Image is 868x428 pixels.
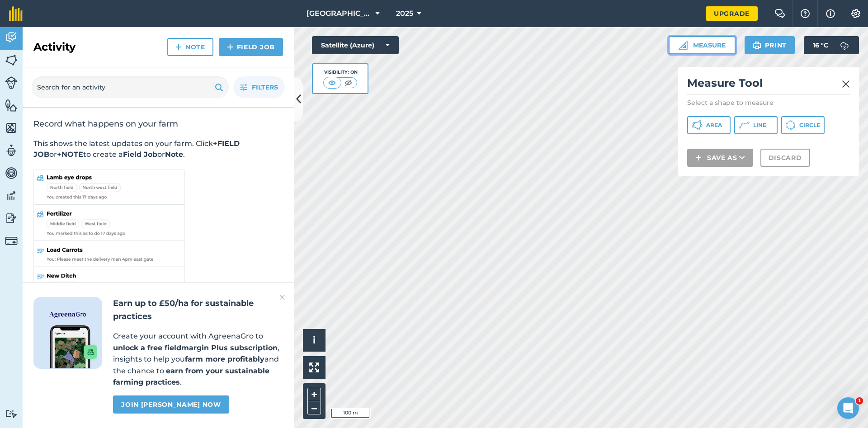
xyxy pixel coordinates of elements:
p: Create your account with AgreenaGro to , insights to help you and the chance to . [113,330,283,388]
img: Ruler icon [679,41,688,50]
span: [GEOGRAPHIC_DATA] [307,8,372,19]
button: Filters [233,76,285,98]
img: Two speech bubbles overlapping with the left bubble in the forefront [774,9,785,18]
img: svg+xml;base64,PHN2ZyB4bWxucz0iaHR0cDovL3d3dy53My5vcmcvMjAwMC9zdmciIHdpZHRoPSIxNCIgaGVpZ2h0PSIyNC... [175,42,182,52]
button: + [307,388,321,401]
img: svg+xml;base64,PHN2ZyB4bWxucz0iaHR0cDovL3d3dy53My5vcmcvMjAwMC9zdmciIHdpZHRoPSIxNCIgaGVpZ2h0PSIyNC... [227,42,233,52]
img: A cog icon [850,9,861,18]
p: This shows the latest updates on your farm. Click or to create a or . [33,138,283,160]
img: svg+xml;base64,PHN2ZyB4bWxucz0iaHR0cDovL3d3dy53My5vcmcvMjAwMC9zdmciIHdpZHRoPSIyMiIgaGVpZ2h0PSIzMC... [842,79,850,89]
img: svg+xml;base64,PHN2ZyB4bWxucz0iaHR0cDovL3d3dy53My5vcmcvMjAwMC9zdmciIHdpZHRoPSI1NiIgaGVpZ2h0PSI2MC... [5,99,18,112]
span: 2025 [396,8,413,19]
img: svg+xml;base64,PD94bWwgdmVyc2lvbj0iMS4wIiBlbmNvZGluZz0idXRmLTgiPz4KPCEtLSBHZW5lcmF0b3I6IEFkb2JlIE... [5,409,18,418]
img: svg+xml;base64,PHN2ZyB4bWxucz0iaHR0cDovL3d3dy53My5vcmcvMjAwMC9zdmciIHdpZHRoPSI1NiIgaGVpZ2h0PSI2MC... [5,53,18,67]
img: A question mark icon [800,9,811,18]
span: Circle [799,122,820,129]
img: svg+xml;base64,PHN2ZyB4bWxucz0iaHR0cDovL3d3dy53My5vcmcvMjAwMC9zdmciIHdpZHRoPSIxNyIgaGVpZ2h0PSIxNy... [826,8,835,19]
img: svg+xml;base64,PD94bWwgdmVyc2lvbj0iMS4wIiBlbmNvZGluZz0idXRmLTgiPz4KPCEtLSBHZW5lcmF0b3I6IEFkb2JlIE... [5,76,18,89]
button: i [303,329,325,352]
strong: +NOTE [57,150,83,159]
img: svg+xml;base64,PHN2ZyB4bWxucz0iaHR0cDovL3d3dy53My5vcmcvMjAwMC9zdmciIHdpZHRoPSIxNCIgaGVpZ2h0PSIyNC... [695,152,702,163]
span: 1 [856,397,863,404]
strong: unlock a free fieldmargin Plus subscription [113,343,278,352]
img: svg+xml;base64,PD94bWwgdmVyc2lvbj0iMS4wIiBlbmNvZGluZz0idXRmLTgiPz4KPCEtLSBHZW5lcmF0b3I6IEFkb2JlIE... [835,36,854,54]
strong: Note [165,150,183,159]
img: svg+xml;base64,PD94bWwgdmVyc2lvbj0iMS4wIiBlbmNvZGluZz0idXRmLTgiPz4KPCEtLSBHZW5lcmF0b3I6IEFkb2JlIE... [5,212,18,225]
img: svg+xml;base64,PHN2ZyB4bWxucz0iaHR0cDovL3d3dy53My5vcmcvMjAwMC9zdmciIHdpZHRoPSI1NiIgaGVpZ2h0PSI2MC... [5,121,18,135]
img: svg+xml;base64,PHN2ZyB4bWxucz0iaHR0cDovL3d3dy53My5vcmcvMjAwMC9zdmciIHdpZHRoPSIxOSIgaGVpZ2h0PSIyNC... [753,40,761,51]
span: Area [706,122,722,129]
img: svg+xml;base64,PD94bWwgdmVyc2lvbj0iMS4wIiBlbmNvZGluZz0idXRmLTgiPz4KPCEtLSBHZW5lcmF0b3I6IEFkb2JlIE... [5,235,18,247]
input: Search for an activity [32,76,229,98]
button: Measure [669,36,736,54]
button: Save as [687,149,753,167]
h2: Record what happens on your farm [33,118,283,129]
h2: Measure Tool [687,76,850,94]
h2: Earn up to £50/ha for sustainable practices [113,297,283,323]
p: Select a shape to measure [687,98,850,107]
img: svg+xml;base64,PD94bWwgdmVyc2lvbj0iMS4wIiBlbmNvZGluZz0idXRmLTgiPz4KPCEtLSBHZW5lcmF0b3I6IEFkb2JlIE... [5,144,18,157]
img: svg+xml;base64,PHN2ZyB4bWxucz0iaHR0cDovL3d3dy53My5vcmcvMjAwMC9zdmciIHdpZHRoPSI1MCIgaGVpZ2h0PSI0MC... [326,78,338,87]
button: Line [734,116,778,134]
iframe: Intercom live chat [837,397,859,419]
button: Print [745,36,795,54]
img: fieldmargin Logo [9,6,23,21]
span: Line [753,122,766,129]
img: Four arrows, one pointing top left, one top right, one bottom right and the last bottom left [309,362,319,372]
button: Satellite (Azure) [312,36,399,54]
img: svg+xml;base64,PD94bWwgdmVyc2lvbj0iMS4wIiBlbmNvZGluZz0idXRmLTgiPz4KPCEtLSBHZW5lcmF0b3I6IEFkb2JlIE... [5,166,18,180]
button: Circle [781,116,825,134]
img: svg+xml;base64,PD94bWwgdmVyc2lvbj0iMS4wIiBlbmNvZGluZz0idXRmLTgiPz4KPCEtLSBHZW5lcmF0b3I6IEFkb2JlIE... [5,189,18,202]
strong: Field Job [123,150,157,159]
a: Note [167,38,213,56]
button: Area [687,116,731,134]
span: i [313,334,316,346]
div: Visibility: On [323,69,358,76]
a: Join [PERSON_NAME] now [113,395,229,414]
button: – [307,401,321,414]
h2: Activity [33,40,75,54]
span: 16 ° C [813,36,828,54]
strong: earn from your sustainable farming practices [113,367,269,387]
img: svg+xml;base64,PD94bWwgdmVyc2lvbj0iMS4wIiBlbmNvZGluZz0idXRmLTgiPz4KPCEtLSBHZW5lcmF0b3I6IEFkb2JlIE... [5,31,18,44]
img: Screenshot of the Gro app [50,325,97,368]
a: Field Job [219,38,283,56]
span: Filters [252,82,278,92]
button: Discard [760,149,810,167]
img: svg+xml;base64,PHN2ZyB4bWxucz0iaHR0cDovL3d3dy53My5vcmcvMjAwMC9zdmciIHdpZHRoPSIxOSIgaGVpZ2h0PSIyNC... [215,82,223,93]
img: svg+xml;base64,PHN2ZyB4bWxucz0iaHR0cDovL3d3dy53My5vcmcvMjAwMC9zdmciIHdpZHRoPSIyMiIgaGVpZ2h0PSIzMC... [279,292,285,303]
a: Upgrade [706,6,758,21]
img: svg+xml;base64,PHN2ZyB4bWxucz0iaHR0cDovL3d3dy53My5vcmcvMjAwMC9zdmciIHdpZHRoPSI1MCIgaGVpZ2h0PSI0MC... [343,78,354,87]
strong: farm more profitably [185,355,264,363]
button: 16 °C [804,36,859,54]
